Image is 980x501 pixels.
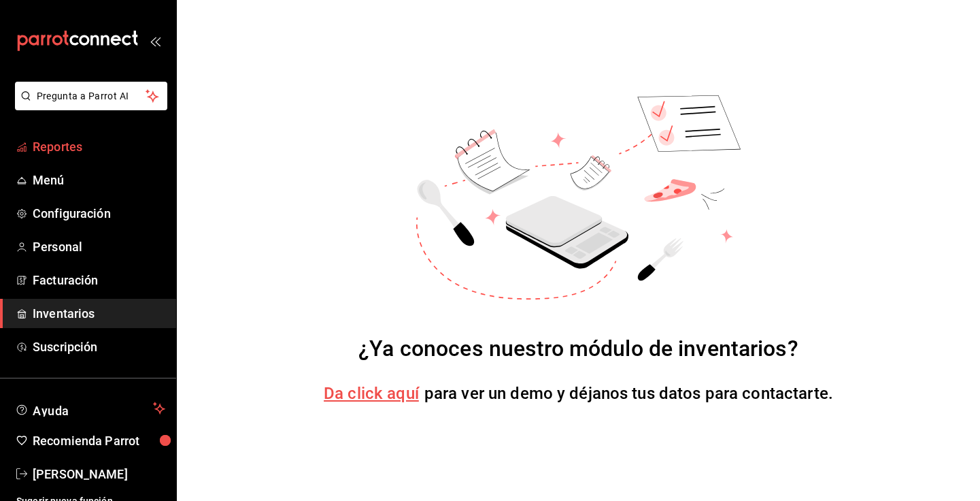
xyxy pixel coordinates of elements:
a: Da click aquí [324,384,419,403]
span: Recomienda Parrot [33,432,165,450]
span: para ver un demo y déjanos tus datos para contactarte. [424,384,833,403]
span: Ayuda [33,400,148,417]
a: Pregunta a Parrot AI [10,99,167,113]
span: Reportes [33,138,165,156]
span: Personal [33,238,165,256]
button: open_drawer_menu [150,35,160,46]
div: ¿Ya conoces nuestro módulo de inventarios? [358,332,798,365]
span: Menú [33,171,165,189]
span: Facturación [33,271,165,289]
span: [PERSON_NAME] [33,465,165,483]
span: Suscripción [33,338,165,356]
span: Configuración [33,204,165,223]
span: Inventarios [33,304,165,323]
button: Pregunta a Parrot AI [15,82,167,110]
span: Pregunta a Parrot AI [37,89,146,103]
